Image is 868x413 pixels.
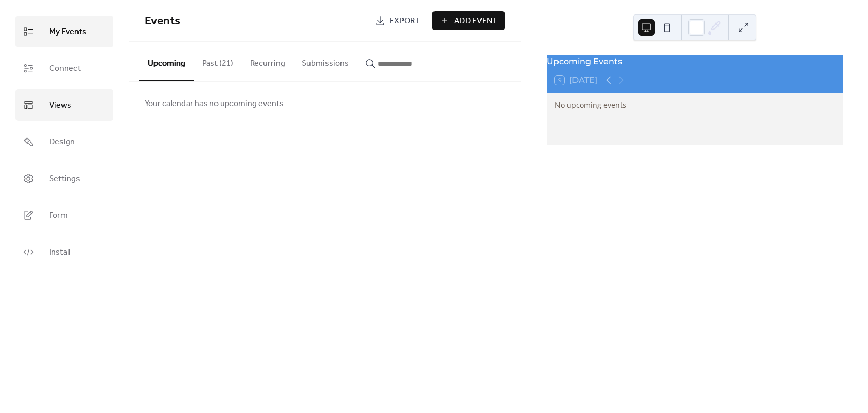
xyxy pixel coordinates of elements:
button: Add Event [432,11,505,30]
button: Submissions [293,42,357,80]
span: Add Event [454,15,498,27]
span: Events [145,10,180,33]
a: Export [367,11,428,30]
span: Design [49,134,75,150]
a: Install [16,236,113,268]
a: Views [16,89,113,121]
span: Your calendar has no upcoming events [145,98,284,110]
a: Settings [16,163,113,194]
span: Views [49,97,71,113]
span: Connect [49,61,81,77]
button: Past (21) [194,42,242,80]
a: My Events [16,16,113,47]
a: Design [16,126,113,157]
span: Form [49,208,68,224]
span: Install [49,244,70,260]
span: My Events [49,24,86,40]
button: Upcoming [139,42,194,81]
a: Form [16,199,113,231]
div: No upcoming events [555,99,834,110]
span: Export [390,15,420,27]
div: Upcoming Events [547,55,843,68]
button: Recurring [242,42,293,80]
span: Settings [49,171,80,187]
a: Connect [16,52,113,84]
